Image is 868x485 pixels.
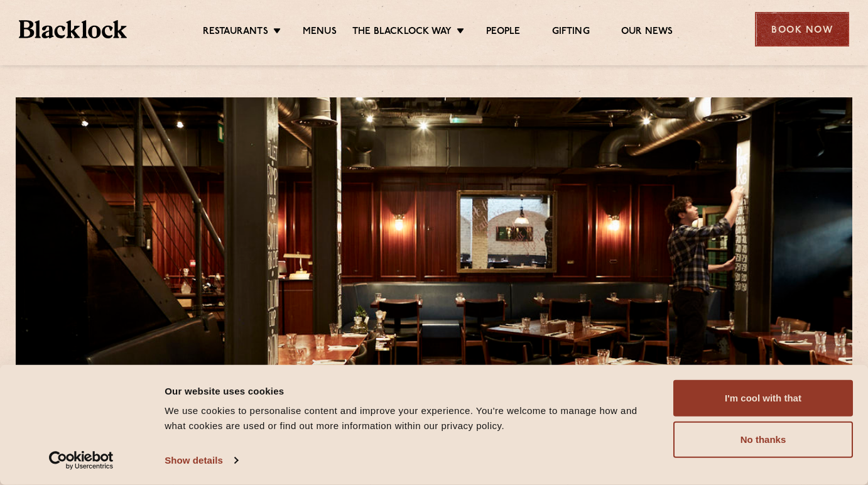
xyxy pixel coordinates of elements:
[552,26,590,40] a: Gifting
[26,451,136,470] a: Usercentrics Cookiebot - opens in a new window
[165,403,659,433] div: We use cookies to personalise content and improve your experience. You're welcome to manage how a...
[755,12,849,46] div: Book Now
[165,383,659,398] div: Our website uses cookies
[621,26,673,40] a: Our News
[486,26,520,40] a: People
[19,20,127,38] img: BL_Textured_Logo-footer-cropped.svg
[352,26,452,40] a: The Blacklock Way
[673,422,853,458] button: No thanks
[165,451,237,470] a: Show details
[673,380,853,417] button: I'm cool with that
[203,26,268,40] a: Restaurants
[303,26,337,40] a: Menus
